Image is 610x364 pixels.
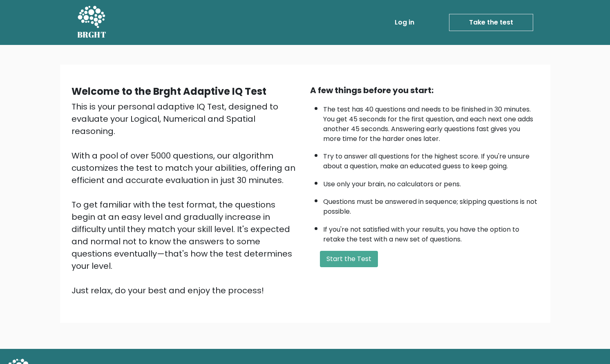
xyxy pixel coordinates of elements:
h5: BRGHT [77,30,107,40]
div: This is your personal adaptive IQ Test, designed to evaluate your Logical, Numerical and Spatial ... [72,100,300,297]
li: Questions must be answered in sequence; skipping questions is not possible. [323,193,539,217]
li: Use only your brain, no calculators or pens. [323,175,539,189]
a: Take the test [449,14,533,31]
div: A few things before you start: [310,84,539,96]
a: Log in [391,14,418,31]
li: If you're not satisfied with your results, you have the option to retake the test with a new set ... [323,221,539,244]
li: The test has 40 questions and needs to be finished in 30 minutes. You get 45 seconds for the firs... [323,100,539,144]
a: BRGHT [77,3,107,42]
b: Welcome to the Brght Adaptive IQ Test [72,85,266,98]
li: Try to answer all questions for the highest score. If you're unsure about a question, make an edu... [323,147,539,171]
button: Start the Test [320,251,378,267]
